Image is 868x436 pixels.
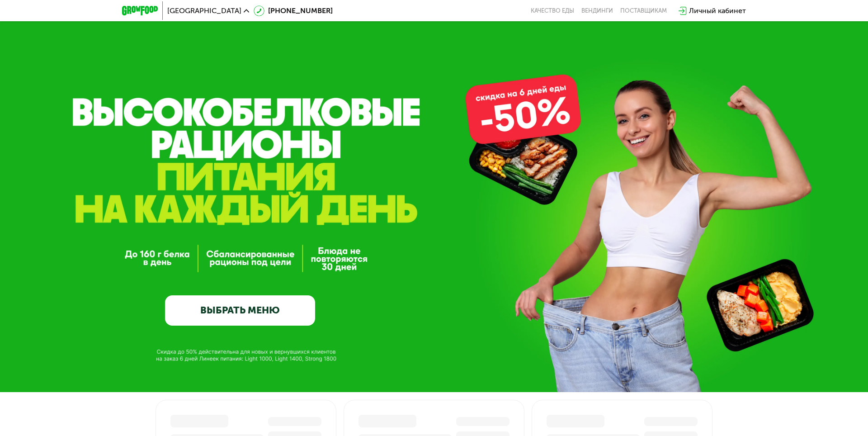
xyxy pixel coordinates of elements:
div: поставщикам [620,7,667,14]
a: [PHONE_NUMBER] [254,5,333,16]
div: Личный кабинет [689,5,746,16]
a: Качество еды [531,7,574,14]
span: [GEOGRAPHIC_DATA] [167,7,241,14]
a: Вендинги [581,7,613,14]
a: ВЫБРАТЬ МЕНЮ [165,295,315,326]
